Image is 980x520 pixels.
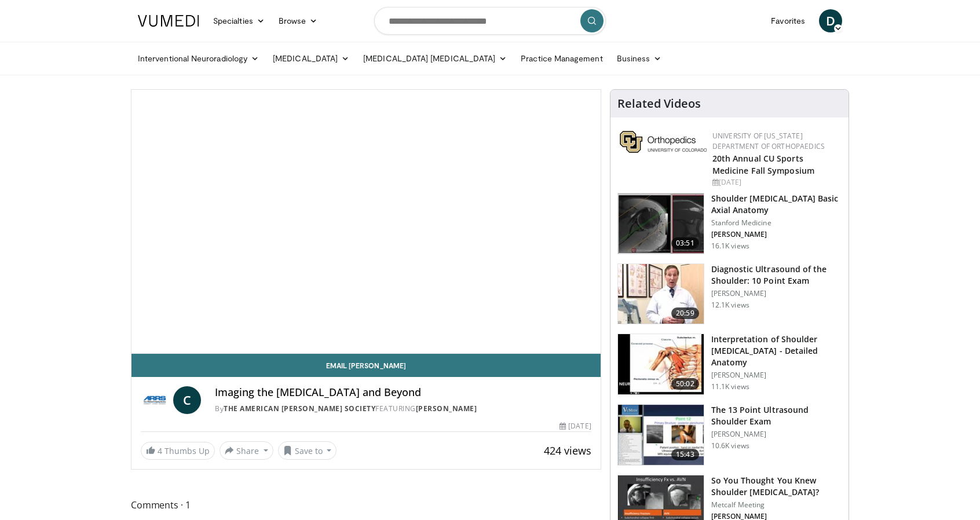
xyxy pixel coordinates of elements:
a: Interventional Neuroradiology [131,47,266,70]
h3: Shoulder [MEDICAL_DATA] Basic Axial Anatomy [711,193,842,216]
span: 15:43 [671,449,699,460]
a: Practice Management [514,47,609,70]
a: D [819,9,842,32]
a: The American [PERSON_NAME] Society [224,404,375,413]
button: Save to [278,441,337,460]
span: Comments 1 [131,497,601,512]
div: [DATE] [560,421,591,431]
a: Email [PERSON_NAME] [131,354,601,377]
input: Search topics, interventions [374,7,606,35]
a: 15:43 The 13 Point Ultrasound Shoulder Exam [PERSON_NAME] 10.6K views [617,404,842,466]
a: Browse [272,9,325,32]
span: 20:59 [671,307,699,319]
a: 50:02 Interpretation of Shoulder [MEDICAL_DATA] - Detailed Anatomy [PERSON_NAME] 11.1K views [617,334,842,395]
span: 4 [158,445,162,456]
a: 4 Thumbs Up [141,442,215,460]
a: 03:51 Shoulder [MEDICAL_DATA] Basic Axial Anatomy Stanford Medicine [PERSON_NAME] 16.1K views [617,193,842,254]
img: 7b323ec8-d3a2-4ab0-9251-f78bf6f4eb32.150x105_q85_crop-smart_upscale.jpg [618,405,704,465]
img: 843da3bf-65ba-4ef1-b378-e6073ff3724a.150x105_q85_crop-smart_upscale.jpg [618,193,704,254]
a: University of [US_STATE] Department of Orthopaedics [712,131,825,151]
p: Stanford Medicine [711,218,842,228]
a: 20th Annual CU Sports Medicine Fall Symposium [712,153,814,176]
h4: Imaging the [MEDICAL_DATA] and Beyond [215,386,591,399]
a: Business [610,47,669,70]
img: VuMedi Logo [138,15,199,27]
a: [MEDICAL_DATA] [266,47,356,70]
h3: The 13 Point Ultrasound Shoulder Exam [711,404,842,427]
p: 12.1K views [711,301,749,310]
p: 11.1K views [711,382,749,391]
a: [PERSON_NAME] [416,404,477,413]
div: By FEATURING [215,404,591,414]
span: 03:51 [671,237,699,249]
span: 424 views [544,444,591,457]
img: 355603a8-37da-49b6-856f-e00d7e9307d3.png.150x105_q85_autocrop_double_scale_upscale_version-0.2.png [620,131,707,153]
a: [MEDICAL_DATA] [MEDICAL_DATA] [356,47,514,70]
p: Metcalf Meeting [711,500,842,510]
img: b344877d-e8e2-41e4-9927-e77118ec7d9d.150x105_q85_crop-smart_upscale.jpg [618,334,704,394]
h3: So You Thought You Knew Shoulder [MEDICAL_DATA]? [711,475,842,498]
span: 50:02 [671,378,699,390]
img: The American Roentgen Ray Society [141,386,169,414]
h4: Related Videos [617,97,701,111]
p: [PERSON_NAME] [711,371,842,380]
div: [DATE] [712,177,839,188]
a: Specialties [206,9,272,32]
a: C [173,386,201,414]
a: Favorites [764,9,812,32]
h3: Diagnostic Ultrasound of the Shoulder: 10 Point Exam [711,263,842,287]
p: 10.6K views [711,441,749,451]
a: 20:59 Diagnostic Ultrasound of the Shoulder: 10 Point Exam [PERSON_NAME] 12.1K views [617,263,842,325]
p: [PERSON_NAME] [711,289,842,298]
button: Share [220,441,273,460]
img: 2e2aae31-c28f-4877-acf1-fe75dd611276.150x105_q85_crop-smart_upscale.jpg [618,264,704,324]
h3: Interpretation of Shoulder [MEDICAL_DATA] - Detailed Anatomy [711,334,842,368]
p: [PERSON_NAME] [711,230,842,239]
p: [PERSON_NAME] [711,430,842,439]
p: 16.1K views [711,241,749,251]
video-js: Video Player [131,90,601,354]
